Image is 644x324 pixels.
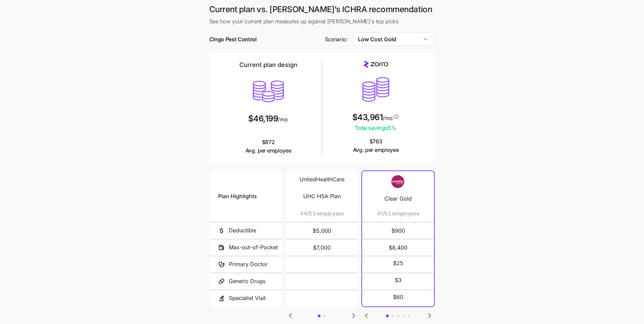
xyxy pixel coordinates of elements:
[352,113,383,121] span: $43,961
[286,311,294,320] svg: Go to previous slide
[370,223,426,239] span: $900
[209,17,435,26] span: See how your current plan measures up against [PERSON_NAME]'s top picks
[353,146,399,154] span: Avg. per employee
[278,117,288,122] span: /mo
[393,259,403,268] span: $25
[325,35,348,44] span: Scenario:
[353,137,399,154] span: $763
[383,115,392,121] span: /mo
[229,226,256,235] span: Deductible
[425,311,434,320] button: Go to next slide
[229,294,266,302] span: Specialist Visit
[248,115,278,123] span: $46,199
[377,209,419,218] span: 41/53 employees
[300,175,344,184] span: UnitedHealthCare
[370,239,426,256] span: $8,400
[362,311,371,320] button: Go to previous slide
[245,146,291,155] span: Avg. per employee
[229,260,268,269] span: Primary Doctor
[384,194,412,203] span: Clear Gold
[350,311,358,320] svg: Go to next slide
[294,239,350,256] span: $7,000
[303,192,341,201] span: UHC HSA Plan
[245,138,291,155] span: $872
[218,192,257,201] span: Plan Highlights
[352,124,400,132] span: Total savings 5 %
[426,311,434,320] svg: Go to next slide
[209,4,435,15] h1: Current plan vs. [PERSON_NAME]’s ICHRA recommendation
[349,311,358,320] button: Go to next slide
[229,243,278,252] span: Max-out-of-Pocket
[393,293,403,301] span: $60
[209,35,257,44] span: Cingo Pest Control
[286,311,295,320] button: Go to previous slide
[229,277,265,285] span: Generic Drugs
[300,209,344,218] span: 44/53 employees
[294,223,350,239] span: $5,000
[239,61,297,69] h2: Current plan design
[362,311,371,320] svg: Go to previous slide
[385,175,412,188] img: Carrier
[395,276,402,284] span: $3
